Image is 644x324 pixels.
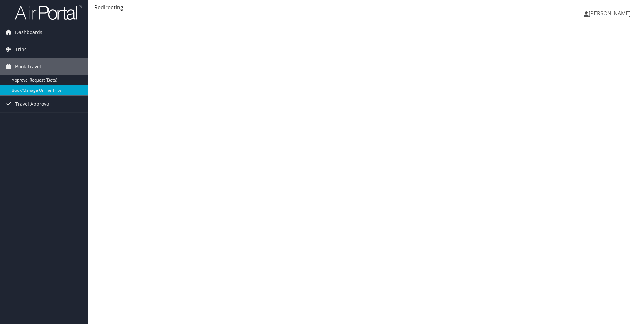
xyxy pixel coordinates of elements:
[589,10,631,17] span: [PERSON_NAME]
[15,96,51,112] span: Travel Approval
[94,3,637,11] div: Redirecting...
[15,41,27,58] span: Trips
[15,58,41,75] span: Book Travel
[15,24,42,41] span: Dashboards
[584,3,637,24] a: [PERSON_NAME]
[15,4,82,20] img: airportal-logo.png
